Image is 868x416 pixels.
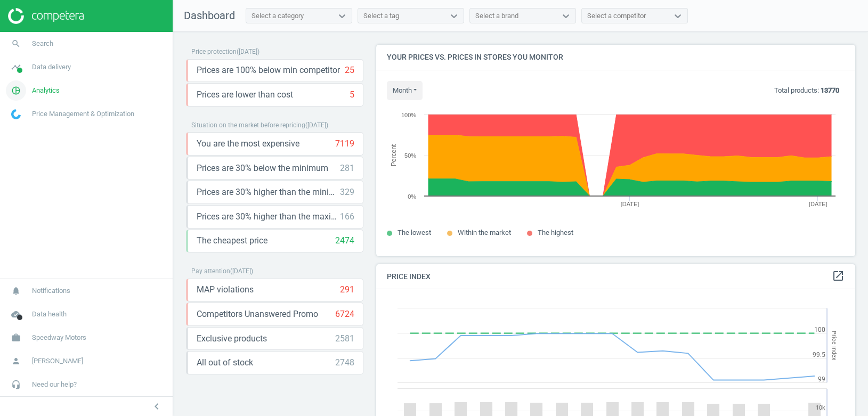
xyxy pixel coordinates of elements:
[6,374,26,395] i: headset_mic
[363,11,399,21] div: Select a tag
[774,86,839,95] p: Total products:
[32,286,70,296] span: Notifications
[398,229,431,236] span: The lowest
[11,109,21,119] img: wGWNvw8QSZomAAAAABJRU5ErkJggg==
[458,229,511,236] span: Within the market
[587,11,646,21] div: Select a competitor
[809,201,828,207] tspan: [DATE]
[376,264,855,289] h4: Price Index
[197,89,293,101] span: Prices are lower than cost
[237,48,259,55] span: ( [DATE] )
[8,8,84,24] img: ajHJNr6hYgQAAAAASUVORK5CYII=
[197,284,254,296] span: MAP violations
[345,64,354,76] div: 25
[340,186,354,198] div: 329
[191,48,237,55] span: Price protection
[6,328,26,348] i: work
[197,211,340,223] span: Prices are 30% higher than the maximal
[818,376,825,383] text: 99
[387,81,423,100] button: month
[335,333,354,345] div: 2581
[197,357,253,369] span: All out of stock
[32,39,53,48] span: Search
[335,357,354,369] div: 2748
[831,331,838,360] tspan: Price Index
[475,11,518,21] div: Select a brand
[340,284,354,296] div: 291
[197,138,299,150] span: You are the most expensive
[6,34,26,54] i: search
[404,152,416,159] text: 50%
[832,270,845,282] i: open_in_new
[335,235,354,247] div: 2474
[6,80,26,101] i: pie_chart_outlined
[401,112,416,118] text: 100%
[408,193,416,200] text: 0%
[390,144,398,166] tspan: Percent
[150,400,163,413] i: chevron_left
[252,11,304,21] div: Select a category
[6,304,26,324] i: cloud_done
[813,351,825,358] text: 99.5
[6,351,26,371] i: person
[340,162,354,174] div: 281
[191,121,305,129] span: Situation on the market before repricing
[6,281,26,301] i: notifications
[350,89,354,101] div: 5
[814,326,825,333] text: 100
[197,162,328,174] span: Prices are 30% below the minimum
[32,356,83,366] span: [PERSON_NAME]
[832,270,845,283] a: open_in_new
[32,333,86,342] span: Speedway Motors
[197,333,267,345] span: Exclusive products
[32,380,77,389] span: Need our help?
[305,121,328,129] span: ( [DATE] )
[816,404,825,411] text: 10k
[6,57,26,77] i: timeline
[230,267,253,275] span: ( [DATE] )
[335,308,354,320] div: 6724
[197,308,318,320] span: Competitors Unanswered Promo
[621,201,639,207] tspan: [DATE]
[32,309,67,319] span: Data health
[184,9,235,22] span: Dashboard
[197,235,267,247] span: The cheapest price
[376,45,855,70] h4: Your prices vs. prices in stores you monitor
[821,86,839,94] b: 13770
[197,64,340,76] span: Prices are 100% below min competitor
[197,186,340,198] span: Prices are 30% higher than the minimum
[143,399,170,413] button: chevron_left
[191,267,230,275] span: Pay attention
[32,109,134,119] span: Price Management & Optimization
[32,62,71,72] span: Data delivery
[335,138,354,150] div: 7119
[538,229,573,236] span: The highest
[340,211,354,223] div: 166
[32,86,60,95] span: Analytics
